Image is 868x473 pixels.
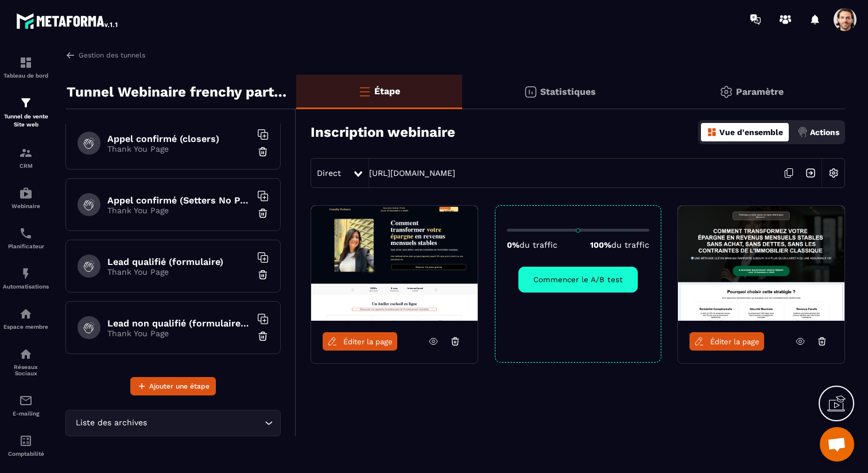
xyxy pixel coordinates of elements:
[3,324,49,330] p: Espace membre
[3,47,49,87] a: formationformationTableau de bord
[19,226,33,240] img: scheduler
[797,127,808,137] img: actions.d6e523a2.png
[540,86,596,97] p: Statistiques
[107,318,251,329] h6: Lead non qualifié (formulaire No Pixel/tracking)
[3,339,49,385] a: social-networksocial-networkRéseaux Sociaux
[317,168,341,178] span: Direct
[65,50,76,60] img: arrow
[678,206,844,321] img: image
[257,269,269,280] img: trash
[3,178,49,218] a: automationsautomationsWebinaire
[507,240,557,249] p: 0%
[689,332,764,351] a: Éditer la page
[19,394,33,407] img: email
[3,218,49,258] a: schedulerschedulerPlanificateur
[65,410,281,436] div: Search for option
[3,87,49,137] a: formationformationTunnel de vente Site web
[3,72,49,79] p: Tableau de bord
[19,186,33,200] img: automations
[130,377,216,395] button: Ajouter une étape
[3,410,49,417] p: E-mailing
[3,243,49,249] p: Planificateur
[19,434,33,448] img: accountant
[19,307,33,321] img: automations
[19,56,33,70] img: formation
[736,86,784,97] p: Paramètre
[520,240,557,249] span: du traffic
[707,127,717,137] img: dashboard-orange.40269519.svg
[149,380,210,392] span: Ajouter une étape
[3,364,49,376] p: Réseaux Sociaux
[73,417,149,429] span: Liste des archives
[810,128,839,137] p: Actions
[823,162,844,184] img: setting-w.858f3a88.svg
[16,10,119,31] img: logo
[343,337,393,346] span: Éditer la page
[369,168,455,178] a: [URL][DOMAIN_NAME]
[374,86,400,97] p: Étape
[107,133,251,144] h6: Appel confirmé (closers)
[3,283,49,290] p: Automatisations
[257,146,269,157] img: trash
[611,240,649,249] span: du traffic
[311,206,478,321] img: image
[19,267,33,280] img: automations
[149,417,262,429] input: Search for option
[3,385,49,425] a: emailemailE-mailing
[311,124,455,140] h3: Inscription webinaire
[3,203,49,209] p: Webinaire
[19,347,33,361] img: social-network
[719,128,783,137] p: Vue d'ensemble
[3,258,49,298] a: automationsautomationsAutomatisations
[107,144,251,153] p: Thank You Page
[257,330,269,342] img: trash
[107,256,251,267] h6: Lead qualifié (formulaire)
[820,427,854,462] a: Ouvrir le chat
[524,85,537,99] img: stats.20deebd0.svg
[710,337,759,346] span: Éditer la page
[3,451,49,457] p: Comptabilité
[257,207,269,219] img: trash
[107,206,251,215] p: Thank You Page
[65,50,145,60] a: Gestion des tunnels
[3,425,49,466] a: accountantaccountantComptabilité
[590,240,649,249] p: 100%
[67,80,288,103] p: Tunnel Webinaire frenchy partners
[3,298,49,339] a: automationsautomationsEspace membre
[800,162,821,184] img: arrow-next.bcc2205e.svg
[358,84,371,98] img: bars-o.4a397970.svg
[3,163,49,169] p: CRM
[19,146,33,160] img: formation
[3,137,49,178] a: formationformationCRM
[3,113,49,129] p: Tunnel de vente Site web
[719,85,733,99] img: setting-gr.5f69749f.svg
[19,96,33,110] img: formation
[323,332,397,351] a: Éditer la page
[107,195,251,206] h6: Appel confirmé (Setters No Pixel/tracking)
[107,329,251,338] p: Thank You Page
[107,267,251,276] p: Thank You Page
[518,267,638,293] button: Commencer le A/B test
